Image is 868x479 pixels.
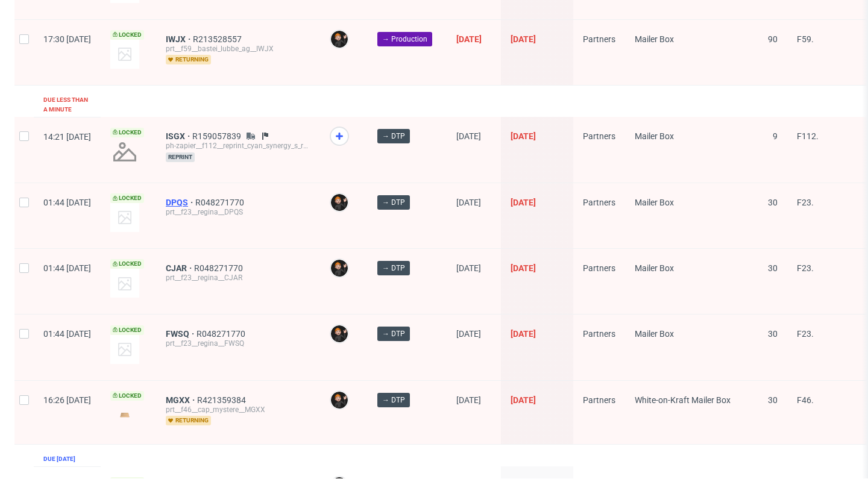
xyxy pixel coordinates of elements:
[797,329,814,339] span: F23.
[110,137,139,166] img: no_design.png
[583,198,615,207] span: Partners
[382,263,405,274] span: → DTP
[456,395,481,405] span: [DATE]
[331,31,348,48] img: Dominik Grosicki
[382,197,405,208] span: → DTP
[382,395,405,405] span: → DTP
[768,395,778,405] span: 30
[768,34,778,44] span: 90
[797,34,814,44] span: F59.
[166,152,195,162] span: reprint
[110,325,144,335] span: Locked
[511,198,536,207] span: [DATE]
[43,329,91,339] span: 01:44 [DATE]
[166,141,310,151] div: ph-zapier__f112__reprint_cyan_synergy_s_r_o__ISGX
[166,207,310,217] div: prt__f23__regina__DPQS
[197,329,248,339] a: R048271770
[331,260,348,277] img: Dominik Grosicki
[43,95,91,114] div: Due less than a minute
[635,198,674,207] span: Mailer Box
[166,44,310,54] div: prt__f59__bastei_lubbe_ag__IWJX
[110,193,144,203] span: Locked
[768,329,778,339] span: 30
[43,395,91,405] span: 16:26 [DATE]
[583,395,615,405] span: Partners
[166,263,194,273] a: CJAR
[635,395,731,405] span: White-on-Kraft Mailer Box
[166,273,310,283] div: prt__f23__regina__CJAR
[110,30,144,40] span: Locked
[43,454,75,464] div: Due [DATE]
[797,198,814,207] span: F23.
[635,131,674,141] span: Mailer Box
[110,128,144,137] span: Locked
[166,55,211,64] span: returning
[193,34,244,44] a: R213528557
[110,259,144,269] span: Locked
[456,263,481,273] span: [DATE]
[797,395,814,405] span: F46.
[511,329,536,339] span: [DATE]
[331,392,348,409] img: Dominik Grosicki
[583,263,615,273] span: Partners
[195,198,247,207] a: R048271770
[456,131,481,141] span: [DATE]
[456,329,481,339] span: [DATE]
[166,34,193,44] a: IWJX
[43,263,91,273] span: 01:44 [DATE]
[166,329,197,339] a: FWSQ
[166,131,192,141] a: ISGX
[166,395,197,405] a: MGXX
[768,198,778,207] span: 30
[194,263,245,273] a: R048271770
[511,34,536,44] span: [DATE]
[456,198,481,207] span: [DATE]
[166,198,195,207] a: DPQS
[382,34,427,45] span: → Production
[331,194,348,211] img: Dominik Grosicki
[583,131,615,141] span: Partners
[635,263,674,273] span: Mailer Box
[583,329,615,339] span: Partners
[635,34,674,44] span: Mailer Box
[511,263,536,273] span: [DATE]
[43,132,91,142] span: 14:21 [DATE]
[166,405,310,415] div: prt__f46__cap_mystere__MGXX
[635,329,674,339] span: Mailer Box
[110,407,139,423] img: version_two_editor_design
[583,34,615,44] span: Partners
[382,131,405,142] span: → DTP
[197,395,248,405] a: R421359384
[43,198,91,207] span: 01:44 [DATE]
[382,328,405,339] span: → DTP
[511,395,536,405] span: [DATE]
[511,131,536,141] span: [DATE]
[773,131,778,141] span: 9
[110,391,144,401] span: Locked
[797,263,814,273] span: F23.
[166,416,211,425] span: returning
[331,325,348,342] img: Dominik Grosicki
[456,34,482,44] span: [DATE]
[797,131,819,141] span: F112.
[192,131,244,141] a: R159057839
[768,263,778,273] span: 30
[166,339,310,348] div: prt__f23__regina__FWSQ
[43,34,91,44] span: 17:30 [DATE]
